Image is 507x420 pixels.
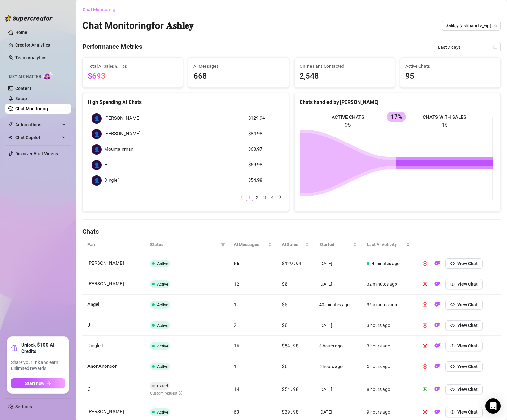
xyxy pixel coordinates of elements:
span: 14 [234,386,239,392]
span: info-circle [179,391,182,395]
button: OF [433,320,443,330]
span: arrow-right [47,381,51,385]
button: View Chat [445,300,483,310]
span: eye [450,387,455,391]
span: $0 [282,301,287,308]
strong: Unlock $100 AI Credits [21,342,65,354]
span: team [493,24,497,28]
th: AI Messages [229,236,277,253]
span: View Chat [457,323,478,328]
span: AnonAnonson [87,363,117,369]
span: Started [319,241,352,248]
button: View Chat [445,258,483,269]
td: [DATE] [314,253,362,274]
th: Last AI Activity [362,236,415,253]
span: eye [450,323,455,328]
span: 668 [193,70,283,82]
span: eye [450,261,455,266]
span: Last AI Activity [367,241,405,248]
span: View Chat [457,410,478,415]
span: $54.98 [282,342,298,349]
img: OF [434,342,441,349]
span: Online Fans Contacted [300,63,390,70]
td: 4 hours ago [314,336,362,356]
button: View Chat [445,384,483,394]
button: OF [433,341,443,351]
li: 1 [246,194,253,201]
td: [DATE] [314,315,362,336]
span: eye [450,344,455,348]
td: 36 minutes ago [362,295,415,315]
td: 5 hours ago [362,356,415,377]
span: View Chat [457,343,478,348]
span: gift [11,345,17,351]
a: Setup [15,96,27,101]
a: Chat Monitoring [15,106,48,111]
span: eye [450,364,455,369]
li: 4 [269,194,276,201]
span: Active [157,410,168,415]
button: View Chat [445,407,483,417]
span: $0 [282,281,287,287]
span: Share your link and earn unlimited rewards [11,360,65,372]
td: 3 hours ago [362,336,415,356]
img: OF [434,260,441,266]
div: 👤 [92,175,102,186]
span: 1 [234,301,237,308]
span: Active [157,261,168,266]
span: 16 [234,342,239,349]
img: AI Chatter [43,71,53,80]
img: OF [434,386,441,392]
span: 2,548 [300,70,390,82]
span: 2 [234,322,237,328]
span: Izzy AI Chatter [9,74,41,80]
span: D [87,386,91,392]
button: View Chat [445,361,483,372]
span: Automations [15,120,60,130]
span: pause-circle [423,410,427,414]
div: Chats handled by [PERSON_NAME] [300,98,496,106]
button: View Chat [445,341,483,351]
span: pause-circle [423,282,427,286]
a: Home [15,30,27,35]
div: 👤 [92,129,102,139]
img: OF [434,301,441,308]
span: Mountainman [104,146,133,153]
th: AI Sales [277,236,314,253]
span: 95 [405,70,495,82]
span: 1 [234,363,237,369]
td: [DATE] [314,377,362,402]
span: $0 [282,322,287,328]
button: View Chat [445,320,483,330]
span: Start now [25,381,44,386]
h2: Chat Monitoring for 𝐀𝐬𝐡𝐥𝐞𝐲 [82,20,193,32]
span: Status [150,241,219,248]
span: View Chat [457,302,478,307]
th: Fan [82,236,145,253]
td: 3 hours ago [362,315,415,336]
span: Angel [87,302,99,307]
span: [PERSON_NAME] [104,130,141,138]
span: Chat Monitoring [83,7,115,12]
div: Open Intercom Messenger [485,398,501,414]
span: [PERSON_NAME] [87,409,124,415]
span: eye [450,410,455,414]
a: Discover Viral Videos [15,151,58,156]
th: Started [314,236,362,253]
span: Custom request [150,391,182,396]
article: $54.98 [248,177,280,184]
li: 2 [253,194,261,201]
a: 3 [261,194,268,201]
article: $59.98 [248,161,280,169]
a: 4 [269,194,276,201]
div: 👤 [92,144,102,155]
h4: Performance Metrics [82,42,142,52]
span: Active [157,344,168,348]
button: OF [433,361,443,372]
span: Dingle1 [104,177,120,184]
span: Dingle1 [87,343,103,348]
span: 𝐀𝐬𝐡𝐥𝐞𝐲 (ashbabetv_vip) [446,21,497,30]
td: [DATE] [314,274,362,295]
button: OF [433,258,443,269]
span: right [278,195,282,199]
